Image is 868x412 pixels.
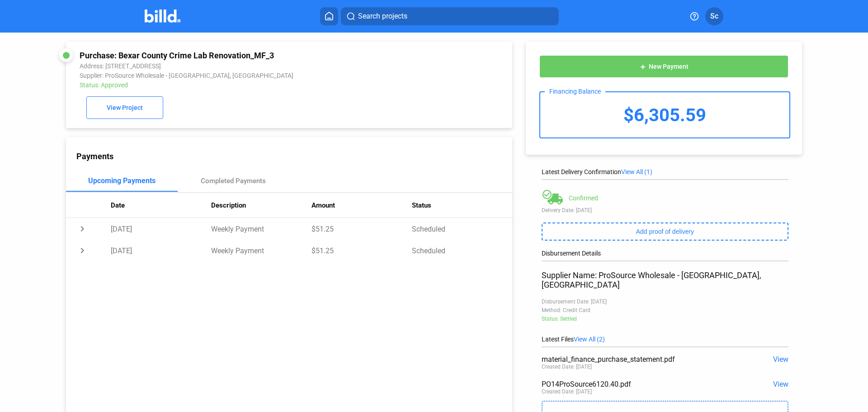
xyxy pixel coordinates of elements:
div: Confirmed [569,194,598,202]
span: View [773,380,788,388]
div: $6,305.59 [540,92,789,137]
div: Supplier: ProSource Wholesale - [GEOGRAPHIC_DATA], [GEOGRAPHIC_DATA] [80,72,415,79]
span: Add proof of delivery [636,228,694,235]
button: Sc [705,7,723,25]
div: Disbursement Date: [DATE] [542,298,788,305]
span: View All (1) [621,168,652,175]
div: Method: Credit Card [542,307,788,313]
td: Scheduled [412,240,512,261]
span: View Project [107,104,143,112]
span: View [773,355,788,364]
span: View All (2) [574,336,605,343]
th: Amount [311,193,412,218]
div: Disbursement Details [542,250,788,257]
div: Supplier Name: ProSource Wholesale - [GEOGRAPHIC_DATA], [GEOGRAPHIC_DATA] [542,270,788,289]
span: Sc [710,11,718,22]
div: Status: Approved [80,81,415,89]
div: Created Date: [DATE] [542,364,592,370]
div: Latest Delivery Confirmation [542,168,788,175]
div: Completed Payments [201,177,266,185]
mat-icon: add [639,63,646,71]
div: Delivery Date: [DATE] [542,207,788,213]
div: PO14ProSource6120.40.pdf [542,380,739,388]
img: Billd Company Logo [145,9,180,23]
button: View Project [86,96,163,119]
div: Payments [76,152,512,161]
div: Address: [STREET_ADDRESS] [80,62,415,70]
div: Financing Balance [545,88,605,95]
div: Purchase: Bexar County Crime Lab Renovation_MF_3 [80,51,415,60]
div: Upcoming Payments [88,176,156,185]
td: Scheduled [412,218,512,240]
td: Weekly Payment [211,240,311,261]
button: New Payment [539,55,788,78]
td: $51.25 [311,218,412,240]
td: Weekly Payment [211,218,311,240]
td: $51.25 [311,240,412,261]
button: Add proof of delivery [542,223,788,241]
div: Created Date: [DATE] [542,388,592,395]
th: Date [111,193,211,218]
div: material_finance_purchase_statement.pdf [542,355,739,364]
th: Description [211,193,311,218]
div: Latest Files [542,336,788,343]
span: New Payment [649,63,689,71]
td: [DATE] [111,218,211,240]
td: [DATE] [111,240,211,261]
span: Search projects [358,11,407,22]
button: Search projects [341,7,559,25]
div: Status: Settled [542,316,788,322]
th: Status [412,193,512,218]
